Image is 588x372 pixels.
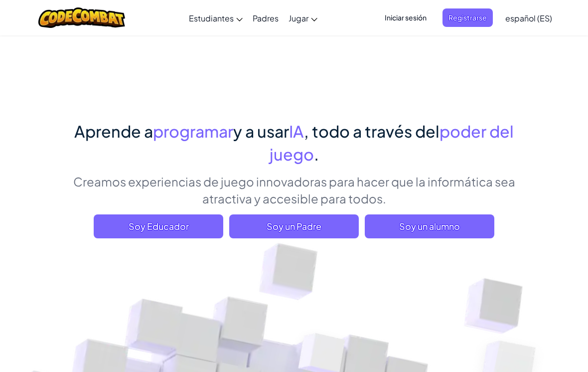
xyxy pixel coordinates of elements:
a: Soy Educador [94,214,223,238]
span: Jugar [289,13,308,23]
span: español (ES) [505,13,552,23]
a: Estudiantes [184,4,248,31]
a: Padres [248,4,284,31]
img: CodeCombat logo [38,7,126,28]
span: y a usar [233,121,289,141]
span: programar [153,121,233,141]
button: Soy un alumno [365,214,494,238]
button: Registrarse [442,8,493,27]
button: Iniciar sesión [379,8,433,27]
a: español (ES) [500,4,557,31]
span: , todo a través del [304,121,440,141]
span: . [314,144,319,164]
a: Jugar [284,4,322,31]
span: IA [289,121,304,141]
span: Aprende a [74,121,153,141]
p: Creamos experiencias de juego innovadoras para hacer que la informática sea atractiva y accesible... [60,173,528,207]
span: Estudiantes [189,13,234,23]
a: Soy un Padre [229,214,359,238]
